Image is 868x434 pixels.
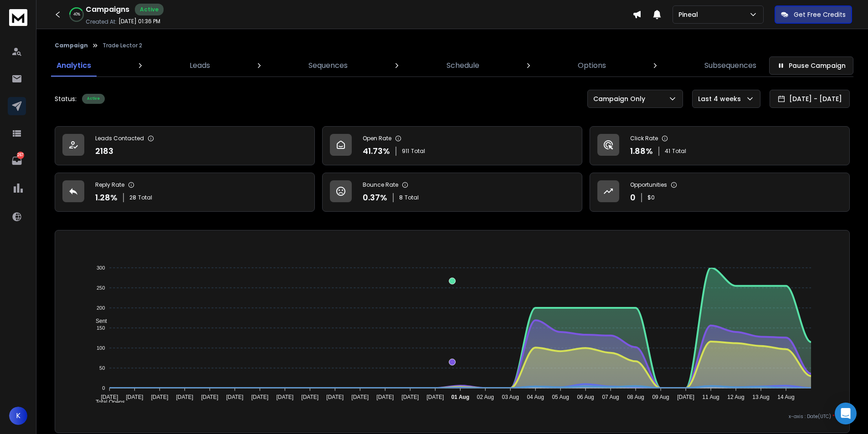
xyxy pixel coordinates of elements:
tspan: 300 [97,265,105,271]
a: Reply Rate1.28%28Total [55,173,315,212]
a: Options [572,55,611,77]
p: Last 4 weeks [698,94,745,103]
tspan: [DATE] [101,394,118,400]
tspan: [DATE] [126,394,143,400]
tspan: [DATE] [301,394,318,400]
tspan: 100 [97,345,105,351]
tspan: 50 [99,365,105,371]
p: 40 % [73,12,80,17]
tspan: [DATE] [251,394,268,400]
tspan: 05 Aug [552,394,569,400]
a: Open Rate41.73%911Total [322,126,582,165]
p: Analytics [56,60,91,71]
p: Open Rate [363,135,391,142]
tspan: 07 Aug [602,394,619,400]
tspan: [DATE] [326,394,344,400]
p: Bounce Rate [363,181,398,189]
p: 0.37 % [363,191,387,204]
p: Reply Rate [95,181,124,189]
a: Subsequences [699,55,762,77]
p: Created At: [86,18,117,26]
tspan: [DATE] [426,394,444,400]
a: Schedule [441,55,485,77]
tspan: [DATE] [151,394,168,400]
span: Total [672,148,686,155]
button: K [9,407,27,425]
p: Options [578,60,606,71]
a: Bounce Rate0.37%8Total [322,173,582,212]
p: 2183 [95,145,113,158]
img: logo [9,9,27,26]
p: Get Free Credits [794,10,846,19]
p: 1.28 % [95,191,118,204]
tspan: 04 Aug [527,394,544,400]
tspan: [DATE] [401,394,419,400]
tspan: [DATE] [677,394,694,400]
a: Opportunities0$0 [590,173,850,212]
tspan: 200 [97,305,105,311]
span: Sent [89,318,107,324]
div: Active [82,94,105,104]
button: [DATE] - [DATE] [770,90,850,108]
p: Click Rate [630,135,658,142]
tspan: 13 Aug [752,394,769,400]
button: Campaign [55,42,88,49]
div: Open Intercom Messenger [835,403,857,424]
tspan: [DATE] [226,394,243,400]
p: 267 [17,152,24,159]
span: Total Opens [89,399,125,405]
div: Active [135,4,164,15]
p: [DATE] 01:36 PM [118,18,160,25]
span: Total [411,148,425,155]
tspan: 14 Aug [777,394,794,400]
tspan: 0 [102,385,105,391]
span: 41 [665,148,670,155]
tspan: [DATE] [176,394,193,400]
tspan: [DATE] [201,394,218,400]
p: Opportunities [630,181,667,189]
p: Status: [55,94,77,103]
tspan: 08 Aug [627,394,644,400]
p: $ 0 [647,194,655,201]
tspan: 06 Aug [577,394,594,400]
p: Pineal [678,10,702,19]
a: Analytics [51,55,97,77]
p: Schedule [447,60,479,71]
p: Leads Contacted [95,135,144,142]
a: Leads Contacted2183 [55,126,315,165]
p: Sequences [308,60,348,71]
p: 41.73 % [363,145,390,158]
p: 0 [630,191,636,204]
tspan: 02 Aug [477,394,493,400]
button: Get Free Credits [775,5,852,24]
a: 267 [8,152,26,170]
p: Leads [190,60,210,71]
tspan: 09 Aug [652,394,669,400]
a: Leads [184,55,216,77]
span: 28 [129,194,136,201]
tspan: 12 Aug [727,394,744,400]
p: 1.88 % [630,145,653,158]
p: Campaign Only [593,94,649,103]
p: Subsequences [704,60,756,71]
span: Total [138,194,152,201]
tspan: [DATE] [351,394,369,400]
tspan: 250 [97,285,105,291]
h1: Campaigns [86,4,129,15]
a: Click Rate1.88%41Total [590,126,850,165]
tspan: [DATE] [276,394,293,400]
span: 911 [402,148,409,155]
span: Total [405,194,419,201]
p: x-axis : Date(UTC) [70,413,835,420]
tspan: 150 [97,325,105,331]
tspan: 11 Aug [702,394,719,400]
tspan: [DATE] [376,394,394,400]
tspan: 03 Aug [502,394,519,400]
span: 8 [399,194,403,201]
button: Pause Campaign [769,56,853,75]
a: Sequences [303,55,353,77]
p: Trade Lector 2 [103,42,142,49]
tspan: 01 Aug [451,394,469,400]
